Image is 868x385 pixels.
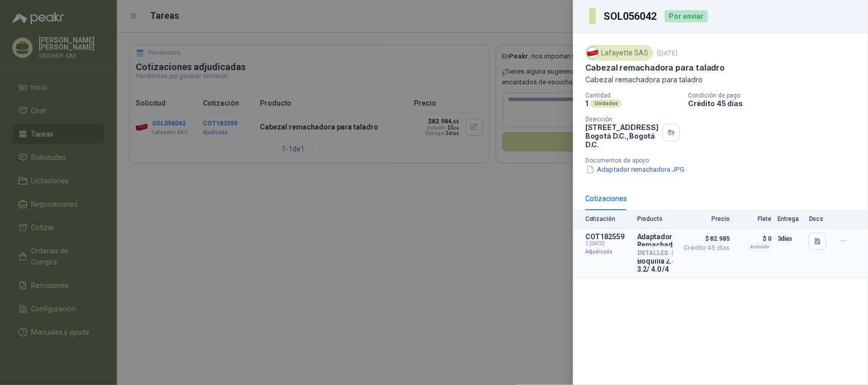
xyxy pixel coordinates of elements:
[736,215,771,222] p: Flete
[637,215,673,222] p: Producto
[585,193,627,204] div: Cotizaciones
[604,11,659,21] h3: SOL056042
[688,99,864,108] p: Crédito 45 días
[585,116,659,123] p: Dirección
[585,241,631,247] span: C: [DATE]
[585,233,631,241] p: COT182559
[587,47,598,58] img: Company Logo
[777,215,803,222] p: Entrega
[679,215,730,222] p: Precio
[679,245,730,251] span: Crédito 45 días
[736,233,771,245] p: $ 0
[657,49,677,57] p: [DATE]
[679,233,730,245] span: $ 82.985
[590,100,622,108] div: Unidades
[585,99,588,108] p: 1
[585,75,856,84] p: Cabezal remachadora para taladro
[665,10,708,22] div: Por enviar
[585,62,725,73] p: Cabezal remachadora para taladro
[625,246,673,260] button: Detalles
[809,215,829,222] p: Docs
[585,164,685,175] button: Adaptador remachadora.JPG
[585,215,631,222] p: Cotización
[777,233,803,245] p: 3 días
[585,123,659,149] p: [STREET_ADDRESS] Bogotá D.C. , Bogotá D.C.
[688,92,864,99] p: Condición de pago
[585,247,631,257] p: Adjudicada
[747,243,771,251] div: Incluido
[585,92,680,99] p: Cantidad
[585,45,653,60] div: Lafayette SAS
[585,157,864,164] p: Documentos de apoyo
